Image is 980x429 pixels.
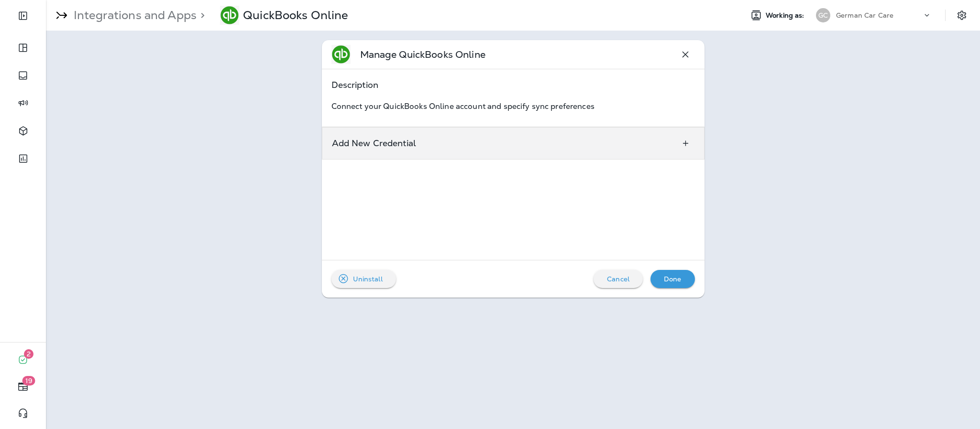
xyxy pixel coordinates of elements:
[836,11,893,19] p: German Car Care
[197,8,205,22] p: >
[331,79,695,91] p: Description
[24,349,33,359] span: 2
[331,45,351,64] img: QuickBooks Online
[10,350,36,369] button: 2
[677,135,694,152] button: Add New Credential
[816,8,830,22] div: GC
[10,377,36,396] button: 19
[607,275,629,283] p: Cancel
[594,270,643,288] button: Cancel
[650,270,695,288] button: Done
[70,8,197,22] p: Integrations and Apps
[332,139,417,147] p: Add New Credential
[331,101,595,112] div: Connect your QuickBooks Online account and specify sync preferences
[953,7,970,24] button: Settings
[331,270,396,288] button: Uninstall
[766,11,806,20] span: Working as:
[220,6,239,25] img: QuickBooks Online
[353,275,383,283] p: Uninstall
[664,275,682,283] p: Done
[360,48,485,61] p: Manage QuickBooks Online
[22,376,35,386] span: 19
[10,6,36,25] button: Expand Sidebar
[243,8,348,22] div: QuickBooks Online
